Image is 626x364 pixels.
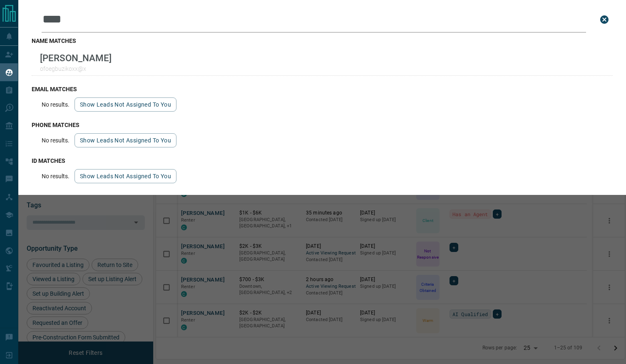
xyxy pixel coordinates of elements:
p: ofoegbuzikoxx@x [40,65,112,72]
button: show leads not assigned to you [75,133,176,147]
button: show leads not assigned to you [75,97,176,112]
h3: id matches [32,157,613,164]
p: No results. [42,173,70,180]
h3: phone matches [32,122,613,128]
p: [PERSON_NAME] [40,52,112,63]
p: No results. [42,101,70,108]
button: show leads not assigned to you [75,169,176,183]
button: close search bar [596,11,613,28]
h3: name matches [32,37,613,44]
h3: email matches [32,86,613,92]
p: No results. [42,137,70,144]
